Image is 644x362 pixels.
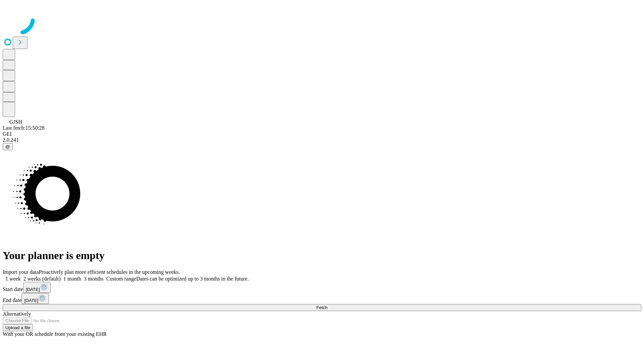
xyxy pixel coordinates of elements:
[23,276,61,282] span: 2 weeks (default)
[3,249,641,262] h1: Your planner is empty
[5,276,21,282] span: 1 week
[3,269,39,275] span: Import your data
[3,282,641,293] div: Start date
[3,143,13,150] button: @
[9,119,22,125] span: GJSH
[23,282,51,293] button: [DATE]
[3,331,107,337] span: With your OR schedule from your existing EHR
[39,269,180,275] span: Proactively plan more efficient schedules in the upcoming weeks.
[3,311,31,317] span: Alternatively
[3,293,641,304] div: End date
[3,137,641,143] div: 2.0.241
[106,276,136,282] span: Custom range
[136,276,249,282] span: Dates can be optimized up to 3 months in the future.
[24,298,38,303] span: [DATE]
[63,276,81,282] span: 1 month
[26,287,40,292] span: [DATE]
[3,304,641,311] button: Fetch
[316,305,327,310] span: Fetch
[3,125,45,131] span: Last fetch: 15:50:28
[3,324,33,331] button: Upload a file
[3,131,641,137] div: GEI
[21,293,49,304] button: [DATE]
[5,144,10,149] span: @
[84,276,104,282] span: 3 months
